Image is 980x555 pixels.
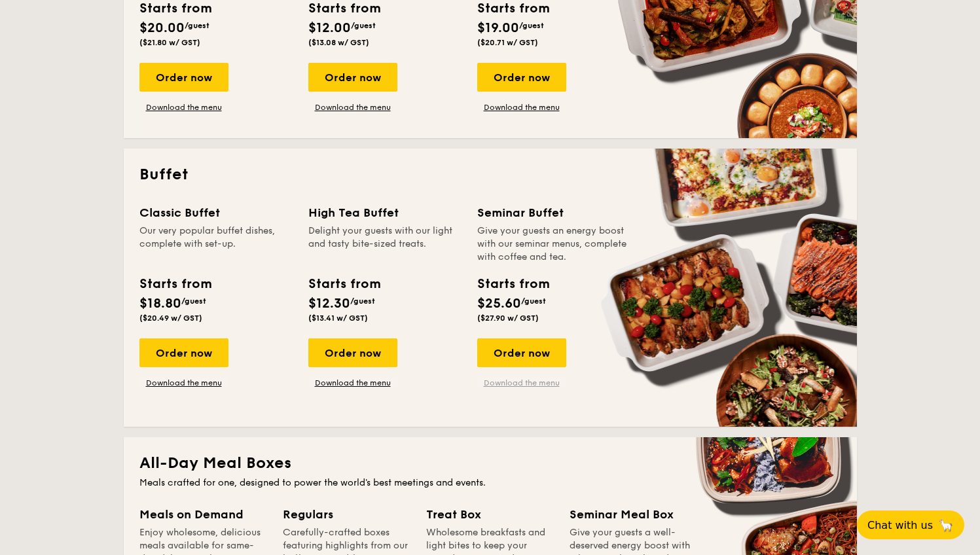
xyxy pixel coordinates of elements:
[477,63,566,92] div: Order now
[477,378,566,388] a: Download the menu
[139,204,293,222] div: Classic Buffet
[477,274,549,294] div: Starts from
[139,453,841,474] h2: All-Day Meal Boxes
[351,21,376,30] span: /guest
[308,20,351,36] span: $12.00
[139,476,841,490] div: Meals crafted for one, designed to power the world's best meetings and events.
[477,204,630,222] div: Seminar Buffet
[308,204,462,222] div: High Tea Buffet
[139,296,181,312] span: $18.80
[139,313,202,323] span: ($20.49 w/ GST)
[185,21,209,30] span: /guest
[308,102,397,113] a: Download the menu
[519,21,544,30] span: /guest
[426,505,554,524] div: Treat Box
[139,63,228,92] div: Order now
[477,296,521,312] span: $25.60
[283,505,410,524] div: Regulars
[308,313,368,323] span: ($13.41 w/ GST)
[308,338,397,367] div: Order now
[857,510,964,539] button: Chat with us🦙
[139,505,267,524] div: Meals on Demand
[308,378,397,388] a: Download the menu
[477,313,539,323] span: ($27.90 w/ GST)
[867,519,933,531] span: Chat with us
[477,102,566,113] a: Download the menu
[308,296,350,312] span: $12.30
[570,505,697,524] div: Seminar Meal Box
[308,224,462,264] div: Delight your guests with our light and tasty bite-sized treats.
[350,296,375,306] span: /guest
[181,296,206,306] span: /guest
[139,20,185,36] span: $20.00
[139,378,228,388] a: Download the menu
[139,224,293,264] div: Our very popular buffet dishes, complete with set-up.
[139,164,841,185] h2: Buffet
[938,518,954,533] span: 🦙
[477,20,519,36] span: $19.00
[308,274,380,294] div: Starts from
[477,38,538,47] span: ($20.71 w/ GST)
[139,274,211,294] div: Starts from
[308,63,397,92] div: Order now
[139,338,228,367] div: Order now
[521,296,546,306] span: /guest
[477,224,630,264] div: Give your guests an energy boost with our seminar menus, complete with coffee and tea.
[139,38,200,47] span: ($21.80 w/ GST)
[139,102,228,113] a: Download the menu
[308,38,369,47] span: ($13.08 w/ GST)
[477,338,566,367] div: Order now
